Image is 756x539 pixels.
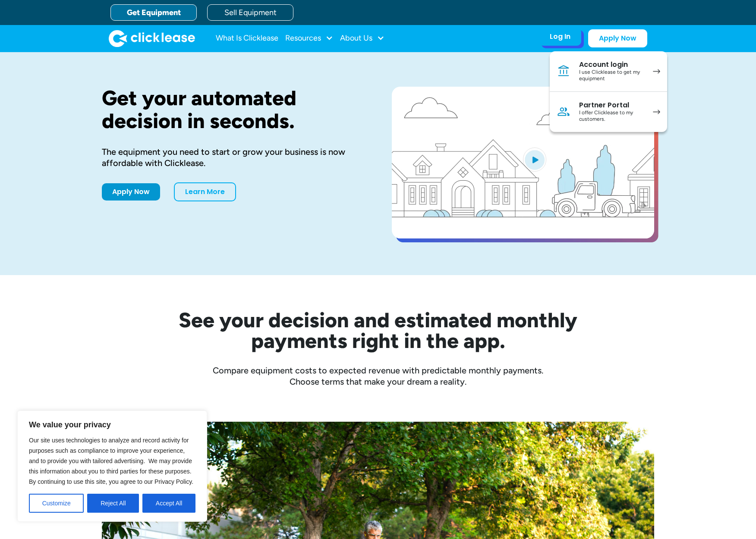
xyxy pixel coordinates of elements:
img: Clicklease logo [109,30,195,47]
div: The equipment you need to start or grow your business is now affordable with Clicklease. [102,146,364,169]
div: Partner Portal [579,101,644,110]
a: Partner PortalI offer Clicklease to my customers. [550,92,667,132]
div: About Us [340,30,384,47]
div: We value your privacy [17,411,207,522]
a: Account loginI use Clicklease to get my equipment [550,51,667,92]
a: What Is Clicklease [216,30,278,47]
a: Sell Equipment [207,4,293,21]
a: Apply Now [102,183,160,201]
button: Accept All [142,494,195,513]
img: arrow [653,69,660,74]
a: Apply Now [588,29,647,47]
h1: Get your automated decision in seconds. [102,87,364,132]
img: Person icon [557,105,570,119]
a: Get Equipment [110,4,197,21]
img: arrow [653,110,660,114]
div: Resources [285,30,333,47]
div: I use Clicklease to get my equipment [579,69,644,82]
a: open lightbox [392,87,654,238]
img: Blue play button logo on a light blue circular background [523,147,546,172]
button: Reject All [87,494,139,513]
div: Log In [550,32,570,41]
a: home [109,30,195,47]
nav: Log In [550,51,667,132]
span: Our site uses technologies to analyze and record activity for purposes such as compliance to impr... [29,437,193,485]
div: I offer Clicklease to my customers. [579,110,644,123]
div: Compare equipment costs to expected revenue with predictable monthly payments. Choose terms that ... [102,365,654,387]
div: Account login [579,60,644,69]
h2: See your decision and estimated monthly payments right in the app. [136,310,620,351]
p: We value your privacy [29,420,195,430]
img: Bank icon [557,64,570,78]
a: Learn More [174,182,236,201]
button: Customize [29,494,84,513]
